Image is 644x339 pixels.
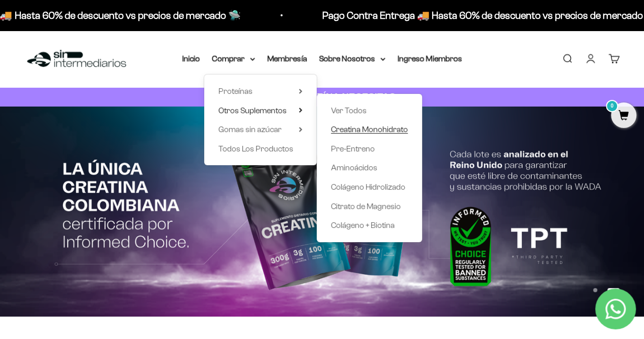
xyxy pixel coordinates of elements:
span: Colágeno + Biotina [331,221,395,229]
span: Colágeno Hidrolizado [331,182,405,191]
a: Colágeno Hidrolizado [331,180,408,194]
a: Membresía [267,54,307,63]
a: Aminoácidos [331,161,408,174]
span: Citrato de Magnesio [331,202,401,211]
summary: Comprar [212,52,255,65]
span: Gomas sin azúcar [218,125,282,134]
a: Todos Los Productos [218,142,302,155]
span: Ver Todos [331,106,367,115]
a: Pre-Entreno [331,142,408,155]
a: Inicio [182,54,200,63]
span: Otros Suplementos [218,106,287,115]
span: Todos Los Productos [218,144,293,153]
span: Creatina Monohidrato [331,125,408,134]
summary: Gomas sin azúcar [218,123,302,136]
mark: 0 [606,100,618,112]
span: Aminoácidos [331,163,377,172]
span: Pre-Entreno [331,144,375,153]
summary: Proteínas [218,85,302,98]
summary: Sobre Nosotros [319,52,385,65]
span: Proteínas [218,87,253,95]
a: Ver Todos [331,104,408,117]
a: 0 [611,111,636,122]
a: Colágeno + Biotina [331,219,408,232]
a: Creatina Monohidrato [331,123,408,136]
a: Citrato de Magnesio [331,200,408,213]
summary: Otros Suplementos [218,104,302,117]
a: Ingreso Miembros [398,54,462,63]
